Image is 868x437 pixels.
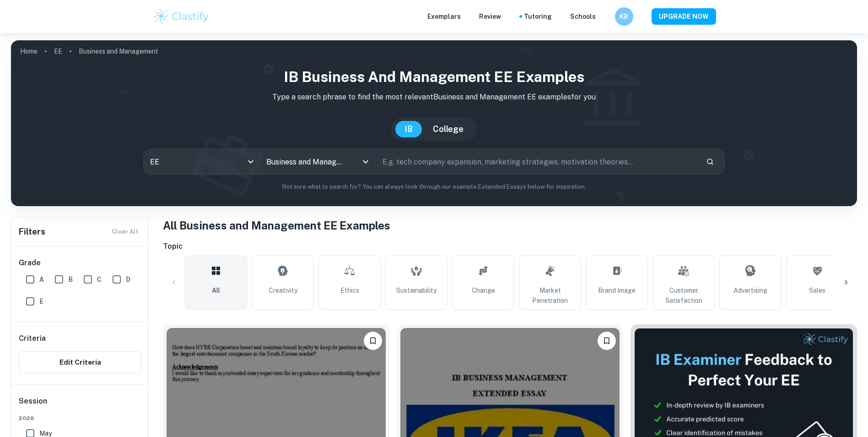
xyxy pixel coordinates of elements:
[472,285,495,295] span: Change
[340,285,359,295] span: Ethics
[395,121,422,137] button: IB
[39,274,44,284] span: A
[19,225,45,238] h6: Filters
[97,274,102,284] span: C
[652,8,716,25] button: UPGRADE NOW
[126,274,130,284] span: D
[598,285,636,295] span: Brand Image
[163,217,857,234] h1: All Business and Management EE Examples
[163,241,857,252] h6: Topic
[79,46,158,56] p: Business and Management
[615,7,633,26] button: KB
[809,285,825,295] span: Sales
[364,332,382,350] button: Bookmark
[524,11,552,22] a: Tutoring
[396,285,437,295] span: Sustainability
[152,7,210,26] img: Clastify logo
[598,332,616,350] button: Bookmark
[11,40,857,206] img: profile cover
[19,257,141,268] h6: Grade
[424,121,473,137] button: College
[19,351,141,373] button: Edit Criteria
[619,11,629,22] h6: KB
[20,45,38,58] a: Home
[18,66,850,88] h1: IB Business and Management EE examples
[523,285,577,306] span: Market Penetration
[19,414,141,422] span: 2026
[479,11,501,22] p: Review
[18,182,850,191] p: Not sure what to search for? You can always look through our example Extended Essays below for in...
[657,285,711,306] span: Customer Satisfaction
[359,155,372,168] button: Open
[269,285,297,295] span: Creativity
[212,285,220,295] span: All
[54,45,62,58] a: EE
[376,149,699,175] input: E.g. tech company expansion, marketing strategies, motivation theories...
[603,14,608,19] button: Help and Feedback
[733,285,767,295] span: Advertising
[702,154,718,169] button: Search
[427,11,461,22] p: Exemplars
[144,149,259,175] div: EE
[18,92,850,103] p: Type a search phrase to find the most relevant Business and Management EE examples for you
[19,333,46,344] h6: Criteria
[570,11,596,22] a: Schools
[39,296,43,306] span: E
[68,274,73,284] span: B
[19,396,141,414] h6: Session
